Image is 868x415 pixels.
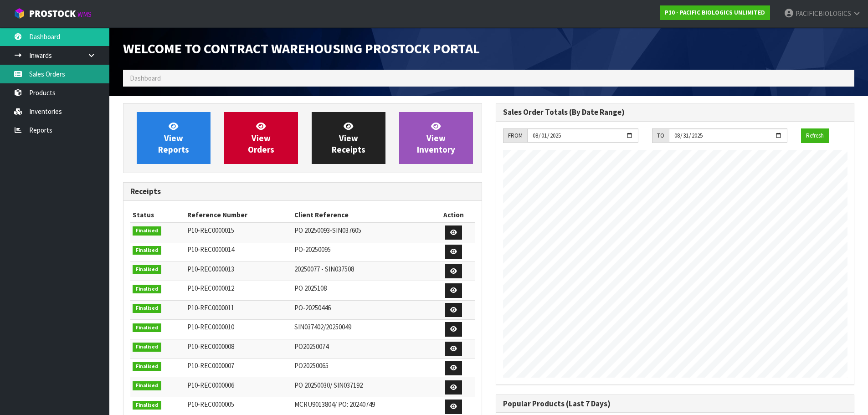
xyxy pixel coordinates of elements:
h3: Sales Order Totals (By Date Range) [503,108,847,117]
span: P10-REC0000015 [187,226,234,235]
span: P10-REC0000014 [187,245,234,254]
span: PACIFICBIOLOGICS [796,9,851,18]
span: P10-REC0000006 [187,381,234,389]
span: Welcome to Contract Warehousing ProStock Portal [123,40,480,57]
a: ViewReports [137,112,211,164]
h3: Popular Products (Last 7 Days) [503,400,847,408]
span: Finalised [133,323,161,333]
span: P10-REC0000013 [187,265,234,273]
div: TO [652,128,669,143]
img: cube-alt.png [14,8,25,19]
a: ViewInventory [399,112,473,164]
span: Finalised [133,362,161,371]
span: MCRU9013804/ PO: 20240749 [294,400,375,409]
th: Client Reference [292,208,433,222]
span: Dashboard [130,74,161,82]
strong: P10 - PACIFIC BIOLOGICS UNLIMITED [665,9,765,16]
th: Action [433,208,474,222]
span: PO-20250446 [294,303,331,312]
span: P10-REC0000007 [187,361,234,370]
span: PO 2025108 [294,284,327,292]
span: Finalised [133,265,161,274]
span: PO 20250093-SIN037605 [294,226,361,235]
span: Finalised [133,246,161,255]
span: Finalised [133,401,161,410]
span: P10-REC0000010 [187,323,234,331]
span: PO20250074 [294,342,329,351]
th: Reference Number [185,208,292,222]
span: PO 20250030/ SIN037192 [294,381,363,389]
h3: Receipts [130,187,475,196]
span: 20250077 - SIN037508 [294,265,354,273]
span: P10-REC0000005 [187,400,234,409]
span: Finalised [133,226,161,236]
a: ViewReceipts [312,112,385,164]
a: ViewOrders [224,112,298,164]
th: Status [130,208,185,222]
span: P10-REC0000008 [187,342,234,351]
span: P10-REC0000012 [187,284,234,292]
span: View Receipts [332,121,365,155]
span: View Orders [248,121,274,155]
button: Refresh [801,128,829,143]
span: Finalised [133,381,161,390]
span: Finalised [133,285,161,294]
span: SIN037402/20250049 [294,323,351,331]
span: ProStock [29,8,76,20]
small: WMS [77,10,92,19]
span: PO-20250095 [294,245,331,254]
span: PO20250065 [294,361,329,370]
span: P10-REC0000011 [187,303,234,312]
span: Finalised [133,304,161,313]
span: Finalised [133,343,161,352]
div: FROM [503,128,527,143]
span: View Inventory [417,121,455,155]
span: View Reports [158,121,189,155]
